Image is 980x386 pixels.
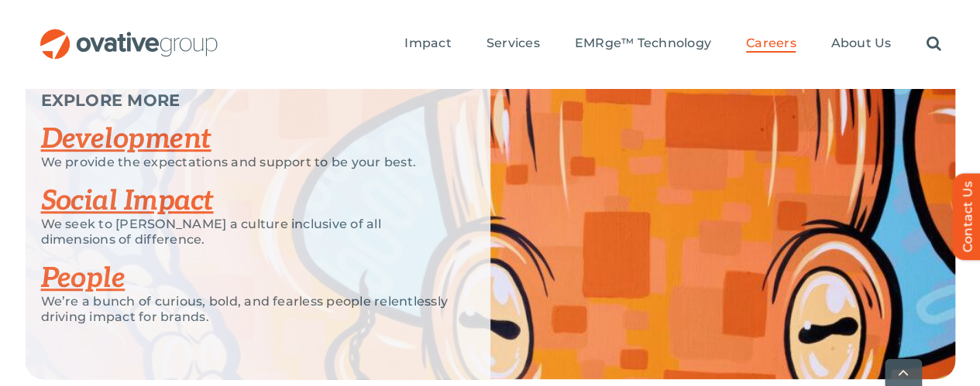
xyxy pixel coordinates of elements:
a: People [41,261,126,295]
nav: Menu [404,19,940,69]
a: OG_Full_horizontal_RGB [39,27,219,42]
span: EMRge™ Technology [575,36,711,51]
p: We provide the expectations and support to be your best. [41,155,452,170]
a: Search [926,36,940,53]
p: We’re a bunch of curious, bold, and fearless people relentlessly driving impact for brands. [41,294,452,325]
a: Careers [746,36,796,53]
p: EXPLORE MORE [41,93,452,108]
p: We seek to [PERSON_NAME] a culture inclusive of all dimensions of difference. [41,217,452,248]
span: About Us [830,36,891,51]
a: About Us [830,36,891,53]
a: Development [41,122,211,156]
a: Services [487,36,540,53]
a: Social Impact [41,184,214,218]
a: EMRge™ Technology [575,36,711,53]
span: Careers [746,36,796,51]
span: Services [487,36,540,51]
span: Impact [404,36,451,51]
a: Impact [404,36,451,53]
